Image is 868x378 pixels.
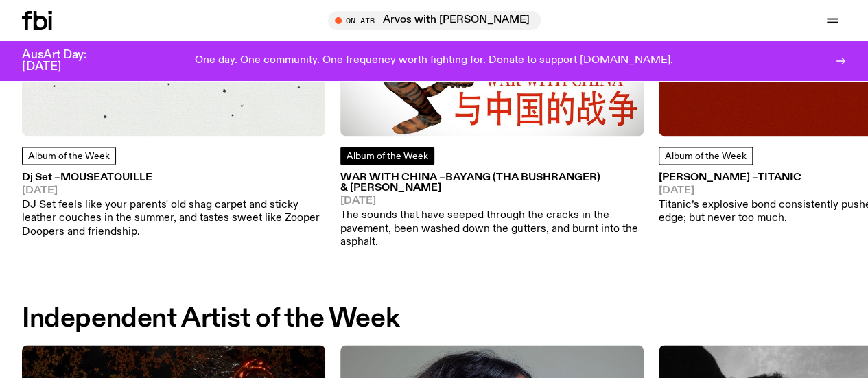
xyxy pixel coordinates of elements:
a: Album of the Week [22,147,116,165]
h3: AusArt Day: [DATE] [22,49,110,73]
button: On AirArvos with [PERSON_NAME] [328,11,541,30]
span: BAYANG (tha Bushranger) & [PERSON_NAME] [340,172,600,193]
span: [DATE] [340,196,644,206]
h2: Independent Artist of the Week [22,307,399,331]
a: Album of the Week [659,147,753,165]
a: Dj Set –Mouseatouille[DATE]DJ Set feels like your parents' old shag carpet and sticky leather cou... [22,173,325,239]
p: DJ Set feels like your parents' old shag carpet and sticky leather couches in the summer, and tas... [22,199,325,239]
a: WAR WITH CHINA –BAYANG (tha Bushranger) & [PERSON_NAME][DATE]The sounds that have seeped through ... [340,173,644,249]
span: Mouseatouille [60,172,152,183]
span: Album of the Week [28,152,110,161]
a: Album of the Week [340,147,434,165]
span: Titanic [758,172,801,183]
span: Album of the Week [347,152,428,161]
h3: Dj Set – [22,173,325,183]
p: The sounds that have seeped through the cracks in the pavement, been washed down the gutters, and... [340,209,644,249]
span: Album of the Week [665,152,747,161]
h3: WAR WITH CHINA – [340,173,644,193]
p: One day. One community. One frequency worth fighting for. Donate to support [DOMAIN_NAME]. [195,55,673,67]
span: [DATE] [22,186,325,196]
